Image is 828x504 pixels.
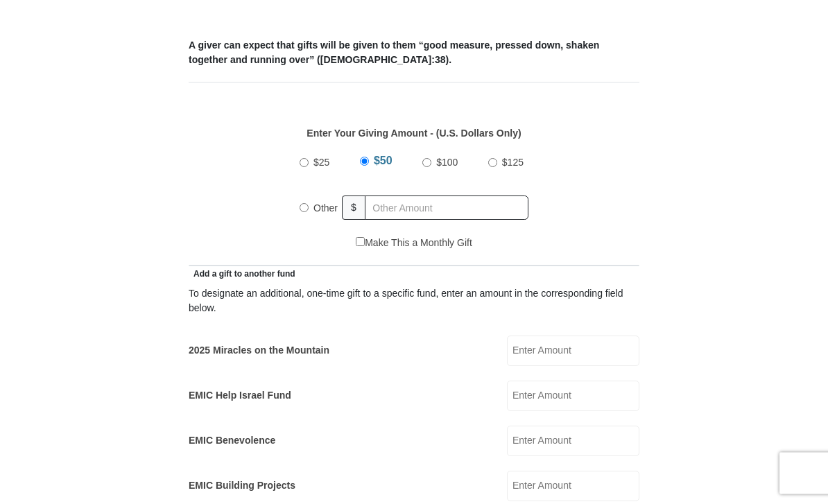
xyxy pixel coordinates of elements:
[313,157,329,168] span: $25
[342,196,365,220] span: $
[507,426,639,457] input: Enter Amount
[189,344,329,358] label: 2025 Miracles on the Mountain
[374,155,393,167] span: $50
[189,434,275,449] label: EMIC Benevolence
[502,157,524,168] span: $125
[189,287,639,316] div: To designate an additional, one-time gift to a specific fund, enter an amount in the correspondin...
[189,389,291,403] label: EMIC Help Israel Fund
[436,157,458,168] span: $100
[507,336,639,367] input: Enter Amount
[365,196,528,220] input: Other Amount
[356,236,472,251] label: Make This a Monthly Gift
[307,128,521,139] strong: Enter Your Giving Amount - (U.S. Dollars Only)
[189,479,295,494] label: EMIC Building Projects
[507,471,639,502] input: Enter Amount
[356,238,365,247] input: Make This a Monthly Gift
[313,203,338,214] span: Other
[507,381,639,412] input: Enter Amount
[189,270,295,279] span: Add a gift to another fund
[189,40,599,66] b: A giver can expect that gifts will be given to them “good measure, pressed down, shaken together ...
